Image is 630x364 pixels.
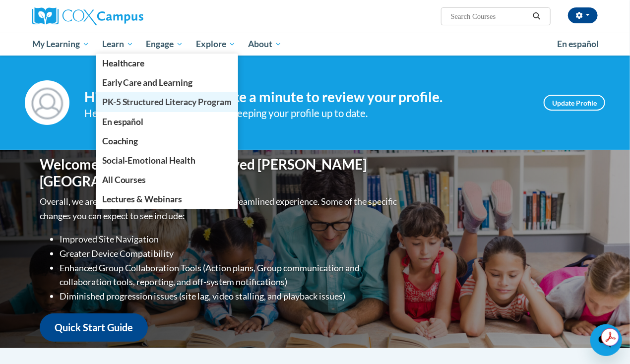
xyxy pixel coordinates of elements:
[26,33,96,56] a: My Learning
[32,7,143,25] img: Cox Campus
[96,112,239,131] a: En español
[102,175,146,185] span: All Courses
[25,33,605,56] div: Main menu
[551,34,605,55] a: En español
[96,189,239,209] a: Lectures & Webinars
[40,156,399,189] h1: Welcome to the new and improved [PERSON_NAME][GEOGRAPHIC_DATA]
[102,117,144,127] span: En español
[102,136,138,146] span: Coaching
[96,170,239,189] a: All Courses
[96,151,239,170] a: Social-Emotional Health
[25,80,69,125] img: Profile Image
[139,33,189,56] a: Engage
[544,95,605,111] a: Update Profile
[248,38,282,50] span: About
[557,39,599,49] span: En español
[146,38,183,50] span: Engage
[60,232,399,246] li: Improved Site Navigation
[450,10,529,22] input: Search Courses
[102,77,193,88] span: Early Care and Learning
[60,261,399,290] li: Enhanced Group Collaboration Tools (Action plans, Group communication and collaboration tools, re...
[102,194,183,204] span: Lectures & Webinars
[590,324,622,356] iframe: Button to launch messaging window
[96,73,239,92] a: Early Care and Learning
[96,131,239,151] a: Coaching
[102,97,232,107] span: PK-5 Structured Literacy Program
[32,38,89,50] span: My Learning
[60,289,399,303] li: Diminished progression issues (site lag, video stalling, and playback issues)
[529,10,544,22] button: Search
[84,105,529,121] div: Help improve your experience by keeping your profile up to date.
[196,38,236,50] span: Explore
[189,33,242,56] a: Explore
[102,38,133,50] span: Learn
[84,89,529,106] h4: Hi [PERSON_NAME]! Take a minute to review your profile.
[40,313,148,342] a: Quick Start Guide
[96,54,239,73] a: Healthcare
[96,33,140,56] a: Learn
[60,246,399,261] li: Greater Device Compatibility
[96,92,239,112] a: PK-5 Structured Literacy Program
[102,155,196,166] span: Social-Emotional Health
[242,33,289,56] a: About
[40,194,399,223] p: Overall, we are proud to provide you with a more streamlined experience. Some of the specific cha...
[568,7,598,23] button: Account Settings
[32,7,211,25] a: Cox Campus
[102,58,145,68] span: Healthcare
